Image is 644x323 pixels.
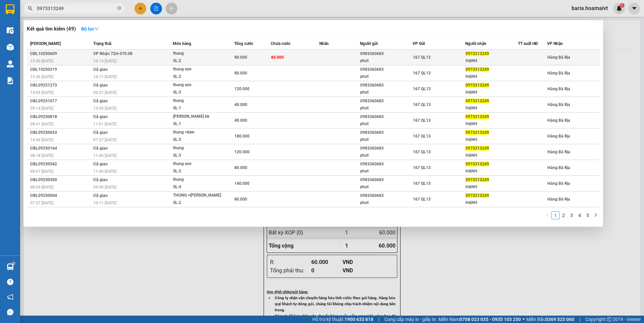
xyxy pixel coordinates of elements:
span: down [94,26,99,31]
span: 09:50 [DATE] [93,185,116,190]
span: 0973313249 [466,177,489,182]
span: Nhãn [319,41,329,46]
span: Đã giao [93,67,108,72]
div: ĐBL10250609 [30,50,91,57]
span: 167 QL13 [413,181,431,186]
span: 0973313249 [466,146,489,151]
li: 5 [584,211,592,219]
div: HẠNH [466,183,518,191]
li: 2 [559,211,568,219]
span: Hàng Bà Rịa [547,181,570,186]
span: 80.000 [234,197,247,202]
span: 10:11 [DATE] [93,201,116,205]
div: 0983360683 [360,113,412,120]
span: Hàng Bà Rịa [547,197,570,202]
span: 167 QL13 [413,134,431,139]
strong: Bộ lọc [81,26,99,32]
span: 167 QL13 [413,118,431,123]
span: Đã giao [93,83,108,88]
span: 167 QL13 [413,150,431,154]
span: right [594,213,598,217]
span: 0973313249 [466,83,489,88]
span: Hàng Bà Rịa [547,55,570,60]
span: 167 QL13 [413,71,431,75]
div: thung [173,145,223,152]
span: 06:27 [DATE] [93,90,116,95]
span: Đã giao [93,114,108,119]
span: [PERSON_NAME] [30,41,61,46]
span: VP Gửi [413,41,425,46]
span: 07:37 [DATE] [30,201,53,205]
div: ĐBL09250653 [30,129,91,136]
span: message [7,309,13,315]
button: Bộ lọcdown [76,23,104,34]
div: HẠNH [466,89,518,96]
div: thung son [173,66,223,73]
span: 09:14 [DATE] [30,106,53,111]
span: 11:01 [DATE] [93,122,116,126]
div: ĐBL09250164 [30,145,91,152]
li: VP 93 NTB Q1 [46,29,89,36]
div: phat [360,73,412,80]
img: warehouse-icon [7,263,14,270]
span: 167 QL13 [413,165,431,170]
span: Đã giao [93,130,108,135]
img: warehouse-icon [7,60,14,67]
li: Previous Page [543,211,551,219]
div: SL: 2 [173,199,223,207]
div: HẠNH [466,73,518,80]
span: 40.000 [234,118,247,123]
div: phat [360,183,412,191]
span: 0973313249 [466,193,489,198]
span: 0973313249 [466,130,489,135]
span: 167 QL13 [413,102,431,107]
div: [PERSON_NAME] bk [173,113,223,120]
div: SL: 1 [173,105,223,112]
span: 08:09 [DATE] [30,185,53,190]
span: 07:27 [DATE] [93,138,116,142]
span: search [28,6,33,11]
span: 08:41 [DATE] [30,122,53,126]
sup: 1 [13,262,15,264]
li: Next Page [592,211,600,219]
b: QL51, PPhước Trung, TPBà Rịa [3,37,39,50]
div: ĐBL09251017 [30,98,91,105]
div: SL: 2 [173,168,223,175]
span: Hàng Bà Rịa [547,87,570,91]
div: phat [360,168,412,175]
div: phat [360,89,412,96]
span: 08:18 [DATE] [30,153,53,158]
span: 120.000 [234,87,250,91]
span: Chưa cước [271,41,290,46]
div: HẠNH [466,168,518,175]
div: SL: 5 [173,136,223,144]
span: 80.000 [234,55,247,60]
li: 3 [568,211,576,219]
div: HẠNH [466,199,518,206]
span: Đã giao [93,177,108,182]
div: HẠNH [466,57,518,64]
div: SL: 4 [173,183,223,191]
div: phat [360,105,412,112]
div: HẠNH [466,120,518,127]
span: 140.000 [234,181,250,186]
span: Hàng Bà Rịa [547,102,570,107]
span: 13:36 [DATE] [30,59,53,63]
h3: Kết quả tìm kiếm ( 49 ) [27,25,76,33]
span: 80.000 [234,165,247,170]
a: 5 [584,212,591,219]
span: 0973313249 [466,99,489,103]
span: 0973313249 [466,67,489,72]
span: 14:56 [DATE] [30,138,53,142]
span: Tổng cước [234,41,253,46]
div: phat [360,57,412,64]
span: close-circle [117,6,121,10]
div: thung [173,97,223,105]
div: 0983360683 [360,192,412,199]
span: environment [3,37,8,42]
div: phat [360,120,412,127]
span: 13:50 [DATE] [93,106,116,111]
span: 80.000 [271,55,284,60]
input: Tìm tên, số ĐT hoặc mã đơn [37,5,116,12]
li: VP Hàng Bà Rịa [3,29,46,36]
